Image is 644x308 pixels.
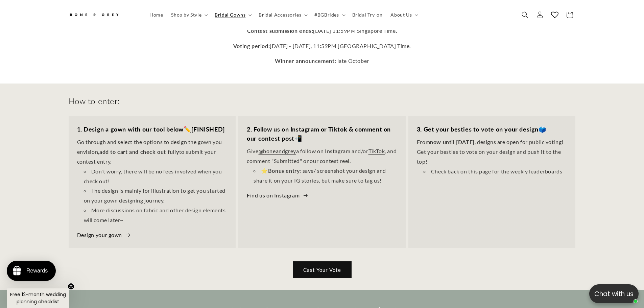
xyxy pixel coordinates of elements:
[247,191,309,200] a: Find us on Instagram
[268,167,300,174] strong: Bonus entry
[417,137,567,166] p: From , designs are open for public voting! Get your besties to vote on your design and push it to...
[417,125,567,134] h3: 🗳️
[84,206,228,225] li: More discussions on fabric and other design elements will come later~
[247,146,397,166] p: Give a follow on Instagram and/or , and comment "Submitted" on .
[69,96,120,106] h2: How to enter:
[77,137,228,166] p: Go through and select the options to design the gown you envision, to submit your contest entry.
[190,41,454,51] p: [DATE] - [DATE], 11:59PM [GEOGRAPHIC_DATA] Time.
[7,288,69,308] div: Free 12-month wedding planning checklistClose teaser
[589,289,639,299] p: Chat with us
[255,8,310,22] summary: Bridal Accessories
[518,7,532,22] summary: Search
[149,12,163,18] span: Home
[310,8,348,22] summary: #BGBrides
[589,284,639,303] button: Open chatbox
[348,8,387,22] a: Bridal Try-on
[352,12,383,18] span: Bridal Try-on
[259,148,296,154] a: @boneandgrey
[167,8,211,22] summary: Shop by Style
[247,27,313,34] strong: Contest submission ends:
[191,125,225,133] strong: [FINISHED]
[77,125,184,133] strong: 1. Design a gown with our tool below
[417,125,539,133] strong: 3. Get your besties to vote on your design
[314,12,339,18] span: #BGBrides
[26,268,48,274] div: Rewards
[99,148,179,155] strong: add to cart and check out fully
[430,139,475,145] strong: now until [DATE]
[310,158,350,164] a: our contest reel
[84,186,228,206] li: The design is mainly for illustration to get you started on your gown designing journey.
[233,43,270,49] strong: Voting period:
[215,12,245,18] span: Bridal Gowns
[275,57,334,64] strong: Winner announcement
[68,283,74,290] button: Close teaser
[211,8,255,22] summary: Bridal Gowns
[69,9,119,21] img: Bone and Grey Bridal
[424,167,567,176] li: Check back on this page for the weekly leaderboards
[247,125,397,143] h3: 📲
[368,148,385,154] a: TikTok
[84,167,228,186] li: Don't worry, there will be no fees involved when you check out!
[190,26,454,36] p: [DATE] 11:59PM Singapore Time.
[190,56,454,66] p: : late October
[293,262,351,278] a: Cast Your Vote
[259,12,301,18] span: Bridal Accessories
[247,125,391,142] strong: 2. Follow us on Instagram or Tiktok & comment on our contest post
[145,8,167,22] a: Home
[386,8,421,22] summary: About Us
[171,12,201,18] span: Shop by Style
[77,125,228,134] h3: ✏️
[390,12,412,18] span: About Us
[66,7,139,23] a: Bone and Grey Bridal
[77,230,131,240] a: Design your gown
[254,166,397,186] li: ⭐ : save/ screenshot your design and share it on your IG stories, but make sure to tag us!
[10,291,66,305] span: Free 12-month wedding planning checklist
